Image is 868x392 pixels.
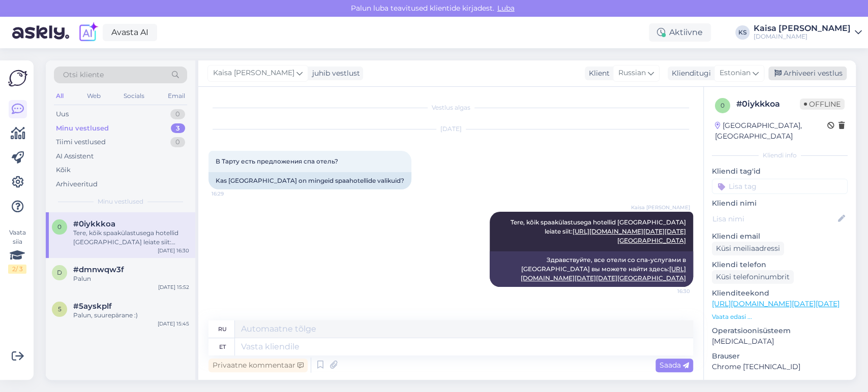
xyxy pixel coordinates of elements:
[57,269,62,276] span: d
[649,23,711,42] div: Aktiivne
[768,67,847,80] div: Arhiveeri vestlus
[720,68,751,79] span: Estonian
[712,259,848,270] p: Kliendi telefon
[712,242,784,255] div: Küsi meiliaadressi
[712,270,794,284] div: Küsi telefoninumbrit
[712,312,848,321] p: Vaata edasi ...
[218,320,227,338] div: ru
[208,358,308,372] div: Privaatne kommentaar
[85,89,103,103] div: Web
[122,89,146,103] div: Socials
[712,231,848,242] p: Kliendi email
[73,219,115,228] span: #0iykkkoa
[170,109,185,119] div: 0
[618,68,646,79] span: Russian
[158,320,189,328] div: [DATE] 15:45
[73,274,189,283] div: Palun
[712,179,848,194] input: Lisa tag
[736,98,800,110] div: # 0iykkkoa
[208,103,693,112] div: Vestlus algas
[56,179,98,189] div: Arhiveeritud
[57,223,62,231] span: 0
[754,32,851,41] div: [DOMAIN_NAME]
[8,265,26,274] div: 2 / 3
[158,247,189,254] div: [DATE] 16:30
[585,68,610,79] div: Klient
[63,70,104,80] span: Otsi kliente
[56,137,106,147] div: Tiimi vestlused
[712,198,848,209] p: Kliendi nimi
[712,288,848,299] p: Klienditeekond
[511,218,687,244] span: Tere, kõik spaakülastusega hotellid [GEOGRAPHIC_DATA] leiate siit:
[58,305,62,313] span: 5
[208,172,411,189] div: Kas [GEOGRAPHIC_DATA] on mingeid spaahotellide valikuid?
[712,166,848,177] p: Kliendi tag'id
[213,68,294,79] span: Kaisa [PERSON_NAME]
[56,165,71,175] div: Kõik
[73,311,189,320] div: Palun, suurepärane :)
[8,228,26,274] div: Vaata siia
[158,283,189,291] div: [DATE] 15:52
[712,151,848,160] div: Kliendi info
[494,4,518,13] span: Luba
[712,325,848,336] p: Operatsioonisüsteem
[712,362,848,372] p: Chrome [TECHNICAL_ID]
[219,338,226,355] div: et
[73,302,112,311] span: #5ayskplf
[171,123,185,134] div: 3
[54,89,66,103] div: All
[668,68,711,79] div: Klienditugi
[77,22,99,43] img: explore-ai
[490,251,693,287] div: Здравствуйте, все отели со спа-услугами в [GEOGRAPHIC_DATA] вы можете найти здесь:
[715,120,827,142] div: [GEOGRAPHIC_DATA], [GEOGRAPHIC_DATA]
[56,151,94,161] div: AI Assistent
[212,190,250,198] span: 16:29
[73,228,189,247] div: Tere, kõik spaakülastusega hotellid [GEOGRAPHIC_DATA] leiate siit: [URL][DOMAIN_NAME][DATE][DATE]...
[73,265,124,274] span: #dmnwqw3f
[170,137,185,147] div: 0
[660,361,689,370] span: Saada
[216,157,338,165] span: В Тарту есть предложения спа отель?
[721,102,725,109] span: 0
[712,299,840,308] a: [URL][DOMAIN_NAME][DATE][DATE]
[308,68,360,79] div: juhib vestlust
[98,197,143,206] span: Minu vestlused
[103,24,157,41] a: Avasta AI
[56,109,69,119] div: Uus
[631,204,690,211] span: Kaisa [PERSON_NAME]
[712,336,848,347] p: [MEDICAL_DATA]
[166,89,187,103] div: Email
[735,25,750,40] div: KS
[800,99,845,110] span: Offline
[573,227,686,244] a: [URL][DOMAIN_NAME][DATE][DATE][GEOGRAPHIC_DATA]
[56,123,109,134] div: Minu vestlused
[652,287,690,295] span: 16:30
[754,24,851,32] div: Kaisa [PERSON_NAME]
[712,213,836,224] input: Lisa nimi
[712,351,848,362] p: Brauser
[208,124,693,134] div: [DATE]
[754,24,862,41] a: Kaisa [PERSON_NAME][DOMAIN_NAME]
[8,69,27,88] img: Askly Logo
